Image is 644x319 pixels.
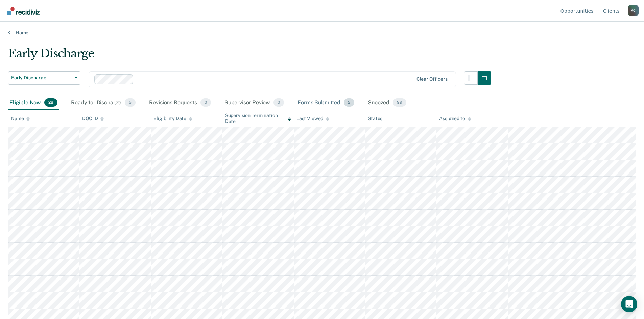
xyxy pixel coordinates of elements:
[621,296,637,312] div: Open Intercom Messenger
[296,116,329,122] div: Last Viewed
[11,116,30,122] div: Name
[7,7,40,15] img: Recidiviz
[153,116,192,122] div: Eligibility Date
[393,98,406,107] span: 99
[8,30,636,36] a: Home
[223,96,286,110] div: Supervisor Review0
[82,116,104,122] div: DOC ID
[366,96,408,110] div: Snoozed99
[8,47,491,66] div: Early Discharge
[44,98,57,107] span: 28
[8,96,59,110] div: Eligible Now28
[70,96,137,110] div: Ready for Discharge5
[125,98,136,107] span: 5
[628,5,639,16] div: K C
[296,96,356,110] div: Forms Submitted2
[273,98,284,107] span: 0
[200,98,211,107] span: 0
[368,116,382,122] div: Status
[225,113,291,124] div: Supervision Termination Date
[148,96,212,110] div: Revisions Requests0
[628,5,639,16] button: Profile dropdown button
[11,75,72,81] span: Early Discharge
[8,71,80,85] button: Early Discharge
[416,76,448,82] div: Clear officers
[439,116,471,122] div: Assigned to
[344,98,354,107] span: 2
